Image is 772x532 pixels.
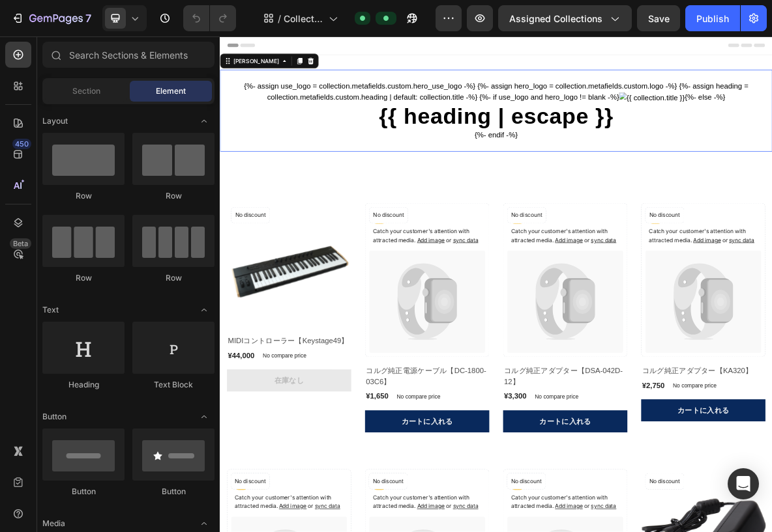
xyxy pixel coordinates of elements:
span: Assigned Collections [509,12,602,25]
div: Publish [696,12,729,25]
span: or [514,284,561,294]
span: Section [72,85,100,97]
span: Toggle open [194,300,215,320]
span: Text [42,304,59,316]
div: Beta [10,238,31,249]
div: Row [42,272,125,284]
span: sync data [721,284,757,294]
span: Media [42,518,65,529]
span: Element [156,85,186,97]
iframe: Design area [220,36,772,532]
span: sync data [330,284,366,294]
span: Button [42,411,67,423]
div: 450 [12,139,31,149]
span: Toggle open [194,111,215,132]
input: Search Sections & Elements [42,42,215,68]
div: Heading [42,379,125,391]
div: Undo/Redo [183,5,236,31]
p: No discount [608,247,651,259]
span: Add image [279,284,318,294]
div: Text Block [132,379,215,391]
p: No compare price [250,507,312,514]
span: Add image [670,284,709,294]
button: 在庫なし [10,472,186,503]
div: Button [132,486,215,497]
div: Row [42,190,125,202]
span: Collection Page Main [284,12,323,25]
p: No compare price [642,491,704,499]
span: / [278,12,281,25]
p: Catch your customer's attention with attracted media. [216,271,370,296]
span: sync data [526,284,561,294]
div: Row [132,190,215,202]
p: No discount [21,247,65,259]
div: Row [132,272,215,284]
span: Add image [475,284,514,294]
div: 在庫なし [77,480,119,496]
h2: MIDIコントローラー【Keystage49】 [10,423,186,441]
button: Save [637,5,680,31]
span: Layout [42,115,68,127]
button: Publish [685,5,740,31]
button: 7 [5,5,97,31]
span: Toggle open [194,406,215,427]
h2: コルグ純正電源ケーブル【DC-1800-03C6】 [205,465,381,499]
p: Catch your customer's attention with attracted media. [412,271,566,296]
h2: コルグ純正アダプター【DSA-042D-12】 [401,465,577,499]
span: or [709,284,757,294]
img: {{ collection.title }} [565,79,658,95]
span: or [318,284,366,294]
div: Button [42,486,125,497]
span: Save [648,13,670,24]
button: Assigned Collections [498,5,632,31]
div: ¥1,650 [205,501,240,520]
div: ¥3,300 [401,501,436,520]
p: No compare price [446,507,508,514]
p: No discount [216,247,260,259]
div: ¥44,000 [10,443,50,462]
p: Catch your customer's attention with attracted media. [608,271,762,296]
p: No discount [412,247,456,259]
div: [PERSON_NAME] [16,29,86,41]
div: ¥2,750 [597,486,631,504]
p: 7 [85,10,91,26]
div: Open Intercom Messenger [728,468,759,499]
p: No compare price [61,449,123,456]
